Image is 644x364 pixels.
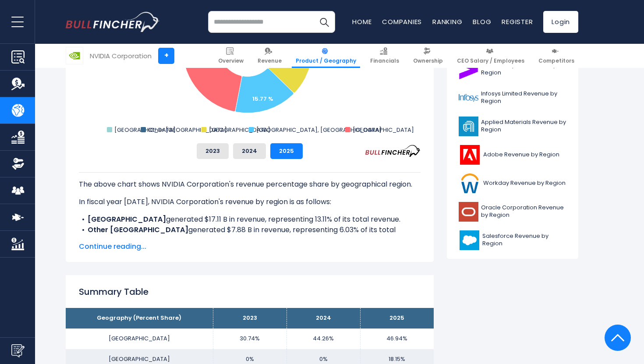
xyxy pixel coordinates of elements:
[88,225,188,235] b: Other [GEOGRAPHIC_DATA]
[502,17,533,26] a: Register
[79,179,421,190] p: The above chart shows NVIDIA Corporation's revenue percentage share by geographical region.
[79,241,421,252] span: Continue reading...
[79,214,421,225] li: generated $17.11 B in revenue, representing 13.11% of its total revenue.
[483,180,566,187] span: Workday Revenue by Region
[66,12,160,32] img: bullfincher logo
[214,44,248,68] a: Overview
[481,119,566,134] span: Applied Materials Revenue by Region
[459,88,478,108] img: INFY logo
[453,57,572,81] a: Accenture plc Revenue by Region
[481,90,566,105] span: Infosys Limited Revenue by Region
[453,200,572,224] a: Oracle Corporation Revenue by Region
[66,12,160,32] a: Go to homepage
[88,214,166,224] b: [GEOGRAPHIC_DATA]
[66,308,213,329] th: Geography (Percent Share)
[538,57,574,64] span: Competitors
[213,329,287,349] td: 30.74%
[90,51,152,61] div: NVIDIA Corporation
[483,151,559,159] span: Adobe Revenue by Region
[453,44,528,68] a: CEO Salary / Employees
[79,172,421,340] div: The for NVIDIA Corporation is the [GEOGRAPHIC_DATA], which represents 46.94% of its total revenue...
[296,57,356,64] span: Product / Geography
[360,329,434,349] td: 46.94%
[353,126,414,134] text: [GEOGRAPHIC_DATA]
[213,308,287,329] th: 2023
[66,47,83,64] img: NVDA logo
[209,126,270,134] text: [GEOGRAPHIC_DATA]
[413,57,443,64] span: Ownership
[453,171,572,195] a: Workday Revenue by Region
[256,126,382,134] text: [GEOGRAPHIC_DATA], [GEOGRAPHIC_DATA]
[459,173,481,193] img: WDAY logo
[409,44,447,68] a: Ownership
[11,157,25,170] img: Ownership
[481,62,566,77] span: Accenture plc Revenue by Region
[66,329,213,349] td: [GEOGRAPHIC_DATA]
[453,143,572,167] a: Adobe Revenue by Region
[197,143,229,159] button: 2023
[453,228,572,252] a: Salesforce Revenue by Region
[457,57,524,64] span: CEO Salary / Employees
[79,197,421,207] p: In fiscal year [DATE], NVIDIA Corporation's revenue by region is as follows:
[382,17,422,26] a: Companies
[459,117,478,136] img: AMAT logo
[543,11,578,33] a: Login
[459,60,478,79] img: ACN logo
[360,308,434,329] th: 2025
[292,44,360,68] a: Product / Geography
[432,17,462,26] a: Ranking
[114,126,176,134] text: [GEOGRAPHIC_DATA]
[481,204,566,219] span: Oracle Corporation Revenue by Region
[270,143,303,159] button: 2025
[370,57,399,64] span: Financials
[366,44,403,68] a: Financials
[453,86,572,110] a: Infosys Limited Revenue by Region
[218,57,244,64] span: Overview
[79,225,421,246] li: generated $7.88 B in revenue, representing 6.03% of its total revenue.
[287,308,360,329] th: 2024
[473,17,491,26] a: Blog
[79,285,421,298] h2: Summary Table
[148,126,227,134] text: Other [GEOGRAPHIC_DATA]
[287,329,360,349] td: 44.26%
[254,44,286,68] a: Revenue
[158,48,174,64] a: +
[233,143,266,159] button: 2024
[313,11,335,33] button: Search
[352,17,372,26] a: Home
[534,44,578,68] a: Competitors
[258,57,282,64] span: Revenue
[459,145,481,165] img: ADBE logo
[459,202,478,222] img: ORCL logo
[252,95,273,103] text: 15.77 %
[459,230,480,250] img: CRM logo
[453,114,572,138] a: Applied Materials Revenue by Region
[482,233,566,247] span: Salesforce Revenue by Region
